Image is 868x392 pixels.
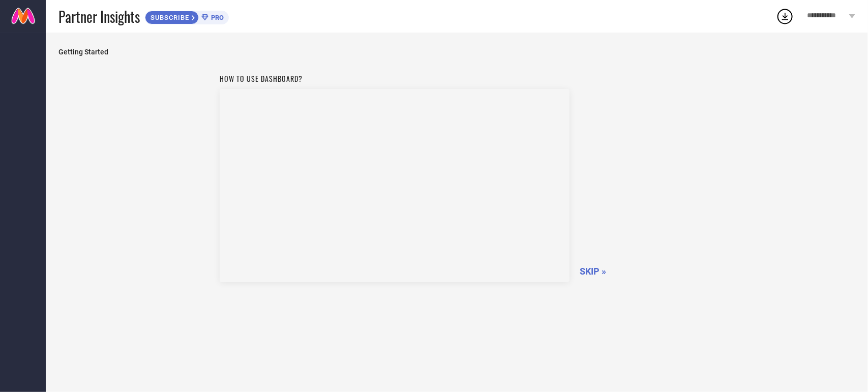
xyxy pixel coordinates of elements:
[776,7,794,25] div: Open download list
[145,14,192,21] span: SUBSCRIBE
[580,266,606,277] span: SKIP »
[220,89,570,282] iframe: Workspace Section
[145,8,229,24] a: SUBSCRIBEPRO
[208,14,224,21] span: PRO
[220,73,570,84] h1: How to use dashboard?
[58,6,140,27] span: Partner Insights
[58,48,855,56] span: Getting Started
